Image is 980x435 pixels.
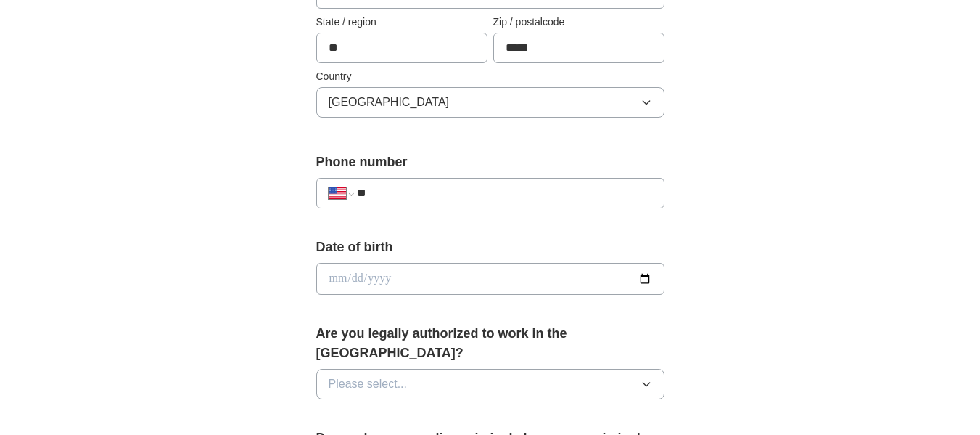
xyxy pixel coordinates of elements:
[316,153,664,172] label: Phone number
[316,15,487,30] label: State / region
[316,69,664,84] label: Country
[316,237,664,257] label: Date of birth
[316,324,664,363] label: Are you legally authorized to work in the [GEOGRAPHIC_DATA]?
[329,375,408,393] span: Please select...
[316,87,664,118] button: [GEOGRAPHIC_DATA]
[329,94,450,111] span: [GEOGRAPHIC_DATA]
[493,15,664,30] label: Zip / postalcode
[316,369,664,399] button: Please select...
